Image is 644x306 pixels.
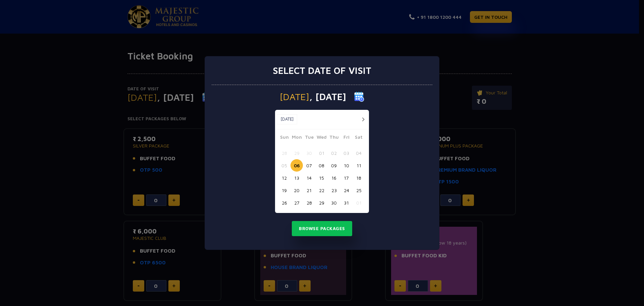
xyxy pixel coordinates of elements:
[303,159,315,172] button: 07
[290,172,303,184] button: 13
[290,159,303,172] button: 06
[353,159,365,172] button: 11
[315,196,328,209] button: 29
[340,133,353,143] span: Fri
[303,184,315,196] button: 21
[340,196,353,209] button: 31
[328,133,340,143] span: Thu
[353,172,365,184] button: 18
[278,147,290,159] button: 28
[315,172,328,184] button: 15
[354,92,364,102] img: calender icon
[315,184,328,196] button: 22
[303,133,315,143] span: Tue
[277,114,297,124] button: [DATE]
[303,147,315,159] button: 30
[315,159,328,172] button: 08
[280,92,309,101] span: [DATE]
[353,196,365,209] button: 01
[328,172,340,184] button: 16
[328,147,340,159] button: 02
[290,196,303,209] button: 27
[353,184,365,196] button: 25
[340,172,353,184] button: 17
[278,159,290,172] button: 05
[273,65,371,76] h3: Select date of visit
[290,147,303,159] button: 29
[353,133,365,143] span: Sat
[340,184,353,196] button: 24
[328,159,340,172] button: 09
[278,172,290,184] button: 12
[340,159,353,172] button: 10
[303,172,315,184] button: 14
[303,196,315,209] button: 28
[328,196,340,209] button: 30
[315,147,328,159] button: 01
[315,133,328,143] span: Wed
[340,147,353,159] button: 03
[290,184,303,196] button: 20
[292,221,352,236] button: Browse Packages
[278,133,290,143] span: Sun
[290,133,303,143] span: Mon
[309,92,346,101] span: , [DATE]
[353,147,365,159] button: 04
[278,196,290,209] button: 26
[278,184,290,196] button: 19
[328,184,340,196] button: 23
